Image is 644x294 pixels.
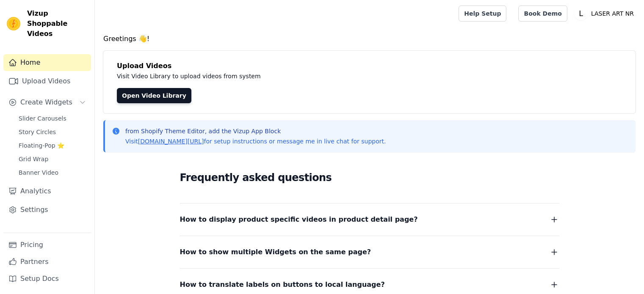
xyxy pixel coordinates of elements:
[14,140,91,151] a: Floating-Pop ⭐
[3,94,91,111] button: Create Widgets
[125,127,386,135] p: from Shopify Theme Editor, add the Vizup App Block
[588,6,637,21] p: LASER ART NR
[7,17,20,30] img: Vizup
[3,270,91,287] a: Setup Docs
[3,73,91,90] a: Upload Videos
[19,168,58,177] span: Banner Video
[117,88,191,103] a: Open Video Library
[117,61,622,71] h4: Upload Videos
[19,155,48,163] span: Grid Wrap
[14,167,91,179] a: Banner Video
[518,5,567,22] a: Book Demo
[180,214,559,225] button: How to display product specific videos in product detail page?
[14,153,91,165] a: Grid Wrap
[3,54,91,71] a: Home
[3,253,91,270] a: Partners
[579,9,583,18] text: L
[27,8,88,39] span: Vizup Shoppable Videos
[574,6,637,21] button: L LASER ART NR
[19,128,56,136] span: Story Circles
[19,114,66,123] span: Slider Carousels
[117,71,496,81] p: Visit Video Library to upload videos from system
[3,183,91,200] a: Analytics
[20,97,72,107] span: Create Widgets
[180,169,559,186] h2: Frequently asked questions
[125,137,386,146] p: Visit for setup instructions or message me in live chat for support.
[19,141,64,150] span: Floating-Pop ⭐
[3,201,91,218] a: Settings
[180,246,371,258] span: How to show multiple Widgets on the same page?
[138,138,204,145] a: [DOMAIN_NAME][URL]
[180,279,559,291] button: How to translate labels on buttons to local language?
[14,113,91,124] a: Slider Carousels
[180,214,418,225] span: How to display product specific videos in product detail page?
[180,279,385,291] span: How to translate labels on buttons to local language?
[3,236,91,253] a: Pricing
[14,126,91,138] a: Story Circles
[459,5,506,22] a: Help Setup
[103,34,636,44] h4: Greetings 👋!
[180,246,559,258] button: How to show multiple Widgets on the same page?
